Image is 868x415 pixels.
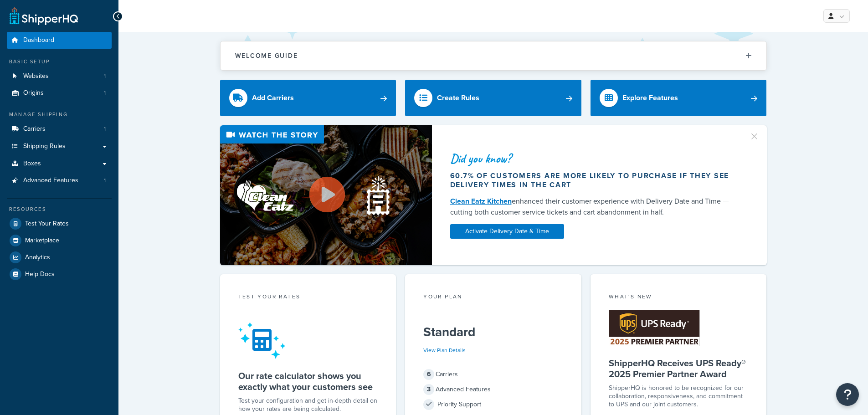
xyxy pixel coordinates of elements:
a: Boxes [7,155,112,172]
div: Resources [7,205,112,213]
a: Activate Delivery Date & Time [450,224,564,239]
a: Clean Eatz Kitchen [450,196,512,206]
div: Add Carriers [252,92,294,104]
p: ShipperHQ is honored to be recognized for our collaboration, responsiveness, and commitment to UP... [609,384,749,409]
div: Basic Setup [7,58,112,66]
div: 60.7% of customers are more likely to purchase if they see delivery times in the cart [450,171,738,190]
a: Marketplace [7,232,112,249]
span: Marketplace [25,237,59,245]
div: Did you know? [450,152,738,165]
div: Carriers [423,368,563,381]
h5: Our rate calculator shows you exactly what your customers see [238,370,378,392]
li: Websites [7,68,112,85]
a: Shipping Rules [7,138,112,155]
a: Carriers1 [7,121,112,138]
li: Origins [7,85,112,102]
span: 3 [423,384,434,395]
img: Video thumbnail [220,125,432,265]
a: Create Rules [405,80,581,116]
span: 1 [104,177,106,184]
h2: Welcome Guide [235,52,298,59]
button: Welcome Guide [221,41,766,70]
a: Advanced Features1 [7,172,112,189]
div: Advanced Features [423,383,563,396]
span: Test Your Rates [25,220,69,228]
h5: Standard [423,325,563,339]
a: View Plan Details [423,346,466,354]
span: Analytics [25,254,50,261]
div: Explore Features [622,92,678,104]
div: Manage Shipping [7,111,112,118]
a: Help Docs [7,266,112,282]
div: Test your rates [238,292,378,303]
span: Advanced Features [23,177,78,184]
a: Explore Features [591,80,767,116]
span: 1 [104,125,106,133]
a: Add Carriers [220,80,396,116]
div: Create Rules [437,92,479,104]
a: Test Your Rates [7,215,112,232]
span: Websites [23,72,49,80]
span: 6 [423,369,434,380]
a: Dashboard [7,32,112,49]
span: Dashboard [23,36,54,44]
a: Analytics [7,249,112,266]
span: Carriers [23,125,46,133]
div: Priority Support [423,398,563,411]
li: Advanced Features [7,172,112,189]
button: Open Resource Center [836,383,859,406]
span: 1 [104,72,106,80]
span: 1 [104,89,106,97]
div: What's New [609,292,749,303]
span: Shipping Rules [23,143,66,150]
span: Boxes [23,160,41,168]
span: Help Docs [25,271,55,278]
div: Your Plan [423,292,563,303]
a: Origins1 [7,85,112,102]
div: enhanced their customer experience with Delivery Date and Time — cutting both customer service ti... [450,196,738,218]
li: Carriers [7,121,112,138]
span: Origins [23,89,44,97]
h5: ShipperHQ Receives UPS Ready® 2025 Premier Partner Award [609,358,749,379]
a: Websites1 [7,68,112,85]
div: Test your configuration and get in-depth detail on how your rates are being calculated. [238,397,378,413]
